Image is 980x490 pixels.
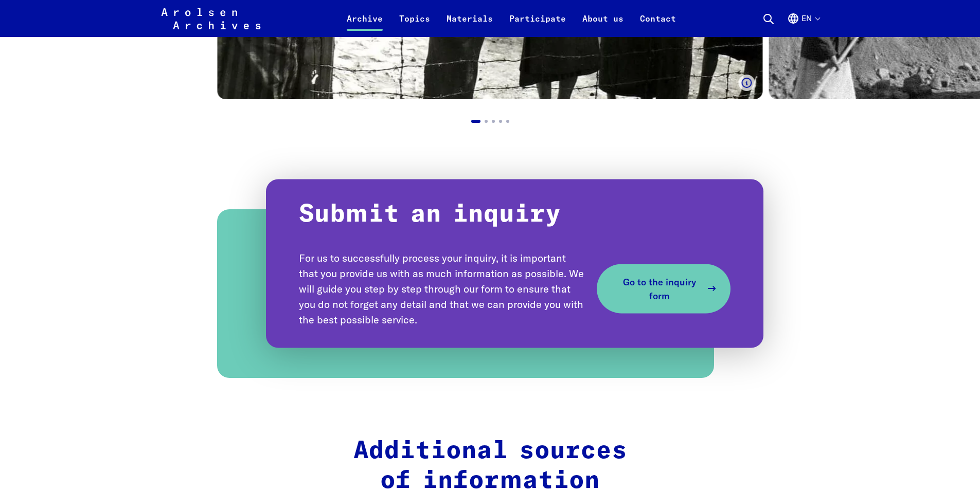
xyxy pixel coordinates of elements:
[495,116,506,127] button: Go to slide 4
[299,200,730,230] p: Submit an inquiry
[617,275,702,302] span: Go to the inquiry form
[502,116,513,127] button: Go to slide 5
[574,12,632,37] a: About us
[391,12,438,37] a: Topics
[787,12,819,37] button: English, language selection
[501,12,574,37] a: Participate
[338,6,684,31] nav: Primary
[739,75,755,91] button: Show caption
[632,12,684,37] a: Contact
[597,264,730,313] a: Go to the inquiry form
[488,116,499,127] button: Go to slide 3
[299,250,586,327] p: For us to successfully process your inquiry, it is important that you provide us with as much inf...
[467,116,485,127] button: Go to slide 1
[480,116,492,127] button: Go to slide 2
[438,12,501,37] a: Materials
[338,12,391,37] a: Archive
